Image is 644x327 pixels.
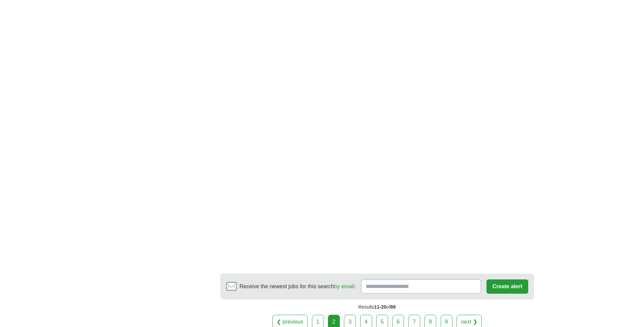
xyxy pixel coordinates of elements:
span: 89 [390,304,396,310]
div: Results of [220,299,534,315]
span: Receive the newest jobs for this search : [240,282,356,291]
button: Create alert [486,279,528,294]
span: 11-20 [374,304,386,310]
a: by email [334,283,354,289]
